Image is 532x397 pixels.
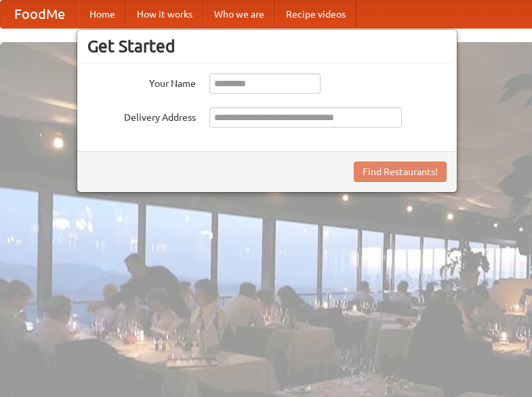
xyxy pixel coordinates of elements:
[203,1,275,28] a: Who we are
[1,1,79,28] a: FoodMe
[79,1,126,28] a: Home
[87,73,196,90] label: Your Name
[87,36,447,56] h3: Get Started
[87,107,196,124] label: Delivery Address
[126,1,203,28] a: How it works
[275,1,356,28] a: Recipe videos
[354,162,447,182] button: Find Restaurants!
